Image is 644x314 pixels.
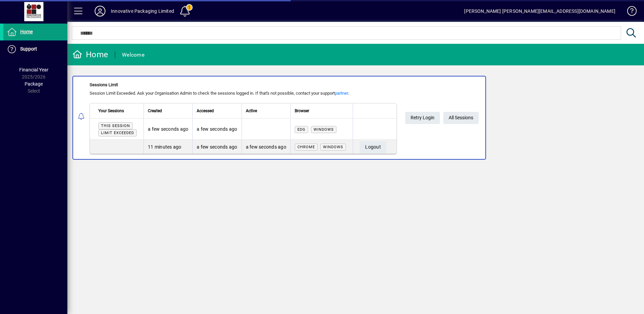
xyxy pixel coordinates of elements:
[197,107,214,115] span: Accessed
[335,91,348,96] a: partner
[101,124,130,128] span: This session
[3,41,67,58] a: Support
[365,142,381,153] span: Logout
[405,112,440,124] button: Retry Login
[192,119,241,140] td: a few seconds ago
[20,46,37,52] span: Support
[297,145,315,149] span: Chrome
[297,127,305,132] span: Edg
[323,145,343,149] span: Windows
[443,112,479,124] a: All Sessions
[241,140,290,154] td: a few seconds ago
[360,141,386,153] button: Logout
[111,6,174,17] div: Innovative Packaging Limited
[20,29,33,34] span: Home
[449,112,473,123] span: All Sessions
[122,50,144,60] div: Welcome
[411,112,434,123] span: Retry Login
[101,131,134,135] span: Limit exceeded
[464,6,615,17] div: [PERSON_NAME] [PERSON_NAME][EMAIL_ADDRESS][DOMAIN_NAME]
[148,107,162,115] span: Created
[89,5,111,17] button: Profile
[19,67,49,72] span: Financial Year
[314,127,334,132] span: Windows
[246,107,257,115] span: Active
[67,76,644,160] app-alert-notification-menu-item: Sessions Limit
[622,1,636,23] a: Knowledge Base
[295,107,309,115] span: Browser
[90,90,397,97] div: Session Limit Exceeded. Ask your Organisation Admin to check the sessions logged in. If that's no...
[72,49,108,60] div: Home
[90,82,397,88] div: Sessions Limit
[143,119,192,140] td: a few seconds ago
[143,140,192,154] td: 11 minutes ago
[25,81,43,87] span: Package
[192,140,241,154] td: a few seconds ago
[98,107,124,115] span: Your Sessions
